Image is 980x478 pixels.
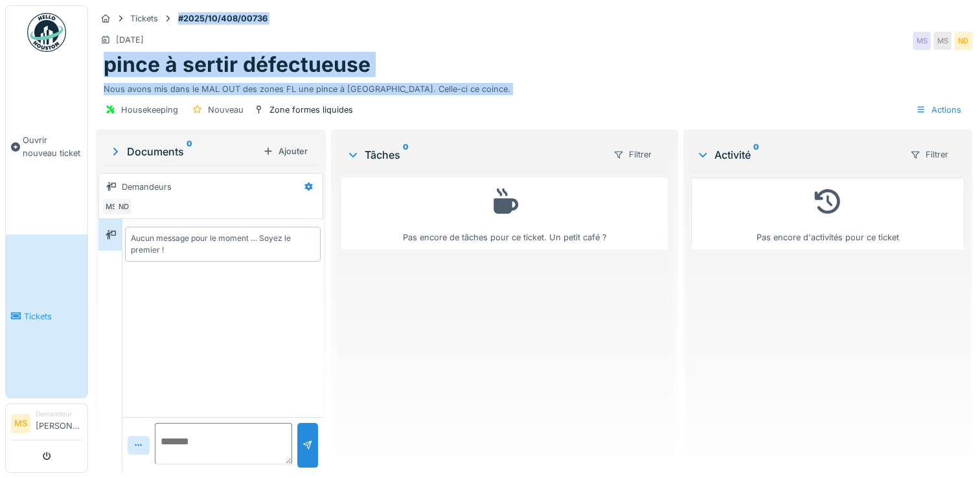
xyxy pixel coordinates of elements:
div: Filtrer [904,145,954,164]
div: Tickets [130,12,158,25]
div: Demandeurs [122,181,172,193]
div: Pas encore de tâches pour ce ticket. Un petit café ? [350,183,659,244]
div: Zone formes liquides [269,104,353,116]
sup: 0 [753,147,759,163]
img: Badge_color-CXgf-gQk.svg [27,13,66,52]
sup: 0 [403,147,409,163]
a: Tickets [6,234,87,398]
div: MS [933,32,952,50]
div: Housekeeping [121,104,178,116]
div: Activité [696,147,899,163]
a: Ouvrir nouveau ticket [6,59,87,234]
div: Demandeur [36,409,82,419]
h1: pince à sertir défectueuse [104,52,370,77]
div: Nous avons mis dans le MAL OUT des zones FL une pince à [GEOGRAPHIC_DATA]. Celle-ci ce coince. [104,78,964,95]
div: Tâches [347,147,602,163]
sup: 0 [187,144,192,159]
strong: #2025/10/408/00736 [173,12,273,25]
a: MS Demandeur[PERSON_NAME] [11,409,82,440]
div: Aucun message pour le moment … Soyez le premier ! [131,233,315,256]
div: MS [102,198,120,216]
div: ND [954,32,972,50]
div: ND [115,198,133,216]
li: MS [11,414,30,433]
span: Ouvrir nouveau ticket [23,134,82,159]
div: [DATE] [116,34,144,46]
div: MS [913,32,931,50]
div: Filtrer [608,145,657,164]
span: Tickets [24,310,82,323]
div: Ajouter [258,142,313,160]
li: [PERSON_NAME] [36,409,82,437]
div: Nouveau [208,104,244,116]
div: Pas encore d'activités pour ce ticket [700,183,956,244]
div: Documents [109,144,258,159]
div: Actions [910,100,967,119]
